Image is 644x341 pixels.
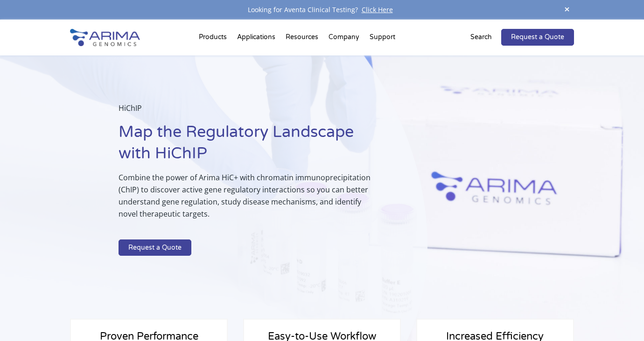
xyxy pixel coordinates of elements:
[358,5,397,14] a: Click Here
[470,31,492,43] p: Search
[119,102,381,122] p: HiChIP
[119,171,381,227] p: Combine the power of Arima HiC+ with chromatin immunoprecipitation (ChIP) to discover active gene...
[70,29,140,46] img: Arima-Genomics-logo
[501,29,574,46] a: Request a Quote
[70,4,574,16] div: Looking for Aventa Clinical Testing?
[119,122,381,171] h1: Map the Regulatory Landscape with HiChIP
[119,239,191,256] a: Request a Quote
